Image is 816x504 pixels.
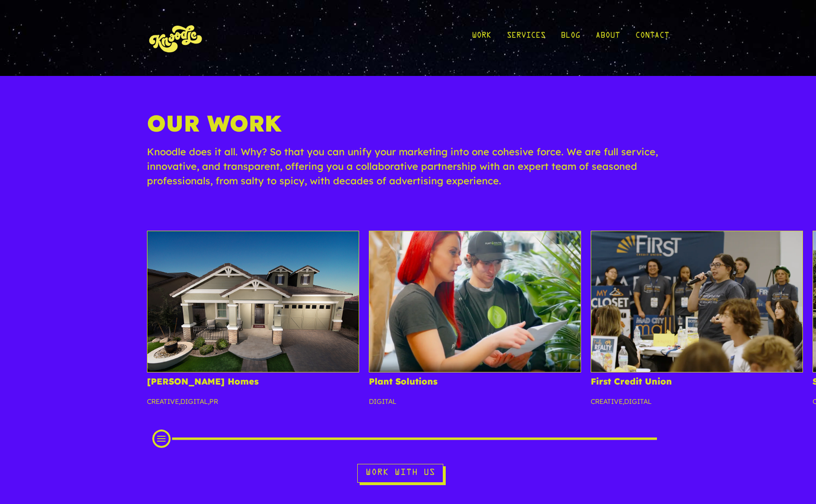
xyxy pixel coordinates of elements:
[161,434,655,444] div: Scroll Projects
[147,145,669,198] p: Knoodle does it all. Why? So that you can unify your marketing into one cohesive force. We are fu...
[624,397,652,406] a: Digital
[561,15,580,60] a: Blog
[596,15,620,60] a: About
[147,376,259,387] a: [PERSON_NAME] Homes
[369,376,437,387] a: Plant Solutions
[507,15,545,60] a: Services
[472,15,491,60] a: Work
[147,396,359,415] p: , ,
[180,397,208,406] a: Digital
[209,397,218,406] a: PR
[591,397,623,406] a: Creative
[147,397,179,406] a: Creative
[147,110,669,145] h1: Our Work
[591,376,672,387] a: First Credit Union
[591,396,803,415] p: ,
[357,464,443,483] a: Work With Us
[635,15,669,60] a: Contact
[369,397,396,406] a: Digital
[147,15,205,60] img: KnoLogo(yellow)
